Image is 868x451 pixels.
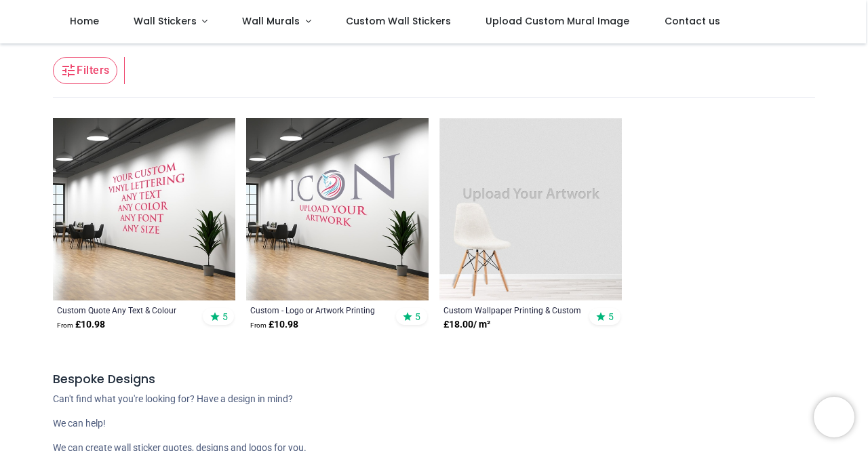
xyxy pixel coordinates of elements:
span: From [57,321,73,329]
img: Custom Wall Sticker Quote Any Text & Colour - Vinyl Lettering [53,118,235,300]
img: Custom Wall Sticker - Logo or Artwork Printing - Upload your design [246,118,429,300]
strong: £ 10.98 [57,318,105,332]
span: Wall Murals [242,14,300,28]
a: Custom Quote Any Text & Colour [57,305,196,315]
p: We can help! [53,417,814,431]
span: Custom Wall Stickers [346,14,451,28]
span: 5 [222,311,228,323]
span: 5 [608,311,614,323]
span: From [250,321,267,329]
iframe: Brevo live chat [814,397,854,437]
span: Home [70,14,99,28]
span: Contact us [665,14,720,28]
strong: £ 18.00 / m² [443,318,490,332]
img: Custom Wallpaper Printing & Custom Wall Murals [439,118,622,300]
span: Wall Stickers [134,14,197,28]
a: Custom Wallpaper Printing & Custom s [443,305,583,315]
p: Can't find what you're looking for? Have a design in mind? [53,393,814,406]
button: Filters [53,57,117,84]
h5: Bespoke Designs [53,371,814,388]
strong: £ 10.98 [250,318,298,332]
span: 5 [415,311,420,323]
span: Upload Custom Mural Image [486,14,629,28]
a: Custom - Logo or Artwork Printing [250,305,389,315]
